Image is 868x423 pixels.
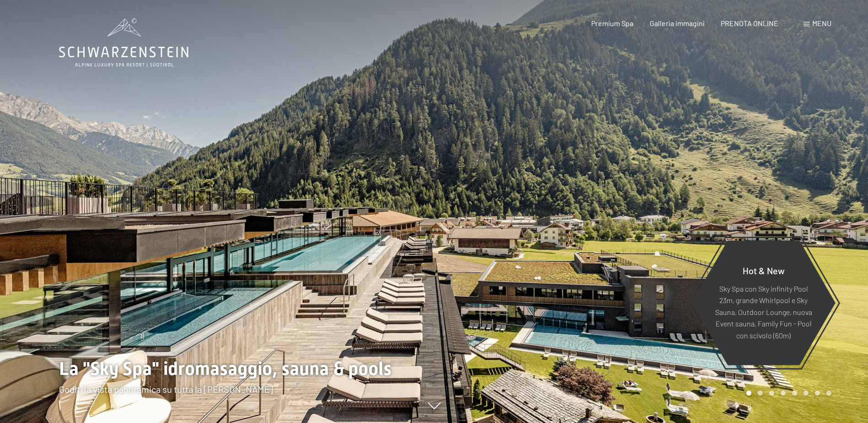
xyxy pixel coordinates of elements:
div: Carousel Page 2 [758,390,763,396]
div: Carousel Pagination [743,390,831,396]
a: Hot & New Sky Spa con Sky infinity Pool 23m, grande Whirlpool e Sky Sauna, Outdoor Lounge, nuova ... [691,240,836,366]
span: Menu [812,19,831,27]
a: Premium Spa [591,19,633,27]
div: Carousel Page 5 [792,390,797,396]
div: Carousel Page 3 [769,390,774,396]
div: Carousel Page 1 (Current Slide) [746,390,751,396]
span: Hot & New [743,265,785,276]
div: Carousel Page 8 [826,390,831,396]
div: Carousel Page 4 [781,390,786,396]
div: Carousel Page 6 [803,390,809,396]
div: Carousel Page 7 [815,390,820,396]
a: PRENOTA ONLINE [721,19,778,27]
a: Galleria immagini [650,19,705,27]
p: Sky Spa con Sky infinity Pool 23m, grande Whirlpool e Sky Sauna, Outdoor Lounge, nuova Event saun... [714,282,813,341]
